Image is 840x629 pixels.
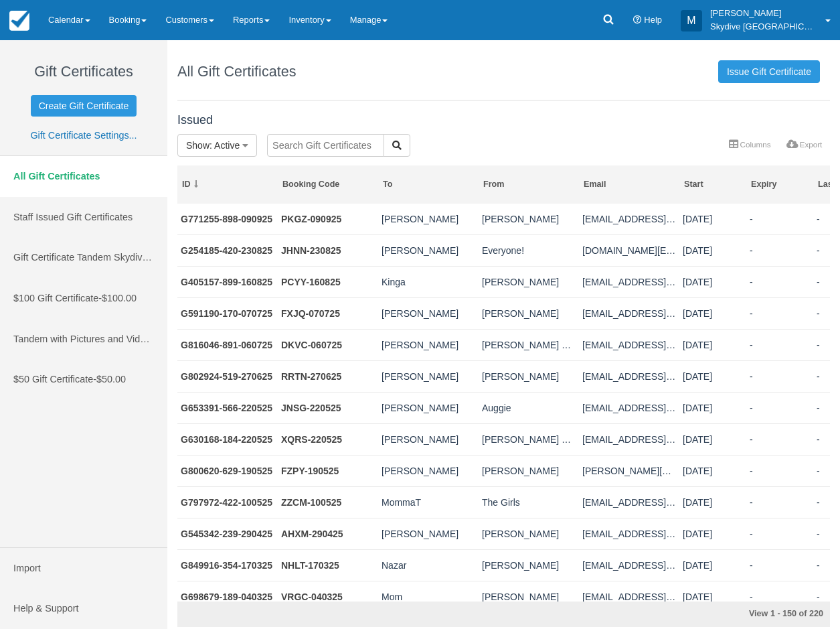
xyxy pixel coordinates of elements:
td: Dasha [479,549,579,581]
td: Tessa and Wren [479,329,579,360]
td: FXJQ-070725 [278,297,378,329]
td: G816046-891-060725 [177,329,278,360]
a: NHLT-170325 [281,560,339,571]
td: Shane Lloyd [378,360,479,392]
td: G630168-184-220525 [177,423,278,455]
td: kingak122@gmail.com [579,266,679,297]
td: 05/22/25 [679,423,746,455]
a: G797972-422-100525 [181,497,272,508]
h1: All Gift Certificates [177,64,296,80]
a: JNSG-220525 [281,403,341,413]
td: - [746,297,813,329]
td: hison1956@gmail.com [579,518,679,549]
td: ZZCM-100525 [278,486,378,518]
td: Everyone! [479,234,579,266]
td: 05/22/25 [679,392,746,423]
td: - [746,423,813,455]
td: Craig [479,518,579,549]
div: Email [584,179,675,190]
td: G405157-899-160825 [177,266,278,297]
td: PCYY-160825 [278,266,378,297]
a: G630168-184-220525 [181,434,272,445]
td: - [746,486,813,518]
div: Expiry [751,179,809,190]
td: G254185-420-230825 [177,234,278,266]
span: $50 Gift Certificate [13,374,93,385]
td: Srushti Desai [479,204,579,235]
a: FZPY-190525 [281,466,339,476]
td: G591190-170-070725 [177,297,278,329]
td: Darren Strand [378,234,479,266]
a: G802924-519-270625 [181,371,272,382]
a: Columns [721,135,778,154]
a: G405157-899-160825 [181,277,272,287]
td: - [746,581,813,612]
td: 05/22/25 [679,486,746,518]
td: G797972-422-100525 [177,486,278,518]
td: 05/21/25 [679,455,746,486]
td: brittannez1985@gmail.com [579,392,679,423]
a: G816046-891-060725 [181,340,272,350]
td: - [746,329,813,360]
p: [PERSON_NAME] [710,7,817,20]
span: Gift Certificate Tandem Skydive (tax included) [13,252,208,263]
a: G254185-420-230825 [181,245,272,256]
i: Help [633,16,642,25]
td: XQRS-220525 [278,423,378,455]
td: JHNN-230825 [278,234,378,266]
a: RRTN-270625 [281,371,341,382]
a: JHNN-230825 [281,245,341,256]
a: DKVC-060725 [281,340,342,350]
td: - [746,204,813,235]
td: flynnj407@gmail.com [579,423,679,455]
td: 03/17/25 [679,581,746,612]
p: Skydive [GEOGRAPHIC_DATA] [710,20,817,33]
div: Start [684,179,742,190]
td: JNSG-220525 [278,392,378,423]
td: PKGZ-090925 [278,204,378,235]
td: Laura Kobsa [479,455,579,486]
td: crowie.red@gmail.com [579,234,679,266]
td: 08/23/25 [679,234,746,266]
td: Tanya [378,297,479,329]
a: G771255-898-090925 [181,214,272,224]
td: G771255-898-090925 [177,204,278,235]
div: From [483,179,575,190]
td: Kinga [378,266,479,297]
span: : Active [209,140,240,151]
a: G698679-189-040325 [181,591,272,602]
div: Booking Code [282,179,374,190]
span: Tandem with Pictures and Video Package (tax included) [13,334,252,344]
td: DKVC-060725 [278,329,378,360]
ul: More [721,135,830,156]
td: G698679-189-040325 [177,581,278,612]
td: 07/07/25 [679,297,746,329]
a: G800620-629-190525 [181,466,272,476]
td: Nadia A. Jamal [479,360,579,392]
td: Raven dyl [479,266,579,297]
img: checkfront-main-nav-mini-logo.png [9,11,29,31]
h1: Gift Certificates [10,64,157,80]
a: AHXM-290425 [281,529,343,539]
td: G545342-239-290425 [177,518,278,549]
span: Show [186,140,209,151]
h4: Issued [177,114,830,127]
td: Sarah [479,581,579,612]
a: XQRS-220525 [281,434,342,445]
a: Gift Certificate Settings... [30,130,137,141]
td: G802924-519-270625 [177,360,278,392]
td: MommaT [378,486,479,518]
td: 07/06/25 [679,329,746,360]
a: Export [778,135,830,154]
td: - [746,360,813,392]
td: Tyler [378,329,479,360]
td: - [746,266,813,297]
div: ID [182,179,274,190]
td: NHLT-170325 [278,549,378,581]
td: NIGEL FLYNN [378,423,479,455]
div: View 1 - 150 of 220 [619,608,823,620]
td: robert25reynolds89@gmail.com [579,297,679,329]
td: 09/09/25 [679,204,746,235]
a: PCYY-160825 [281,277,341,287]
td: daryna.gryshchuk@gmail.com [579,549,679,581]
